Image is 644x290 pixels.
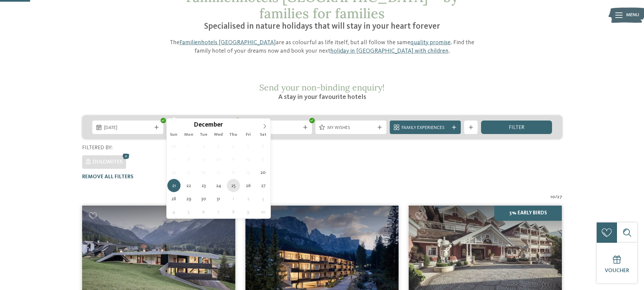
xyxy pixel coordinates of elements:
span: December 5, 2025 [242,139,255,153]
a: Familienhotels [GEOGRAPHIC_DATA] [180,39,276,46]
span: January 2, 2026 [242,192,255,205]
span: December 8, 2025 [182,153,195,166]
span: Remove all filters [82,174,134,180]
span: filter [509,125,524,130]
span: December 1, 2025 [182,139,195,153]
span: 27 [557,194,562,201]
span: Send your non-binding enquiry! [259,82,385,93]
span: December 2, 2025 [197,139,210,153]
span: Fri [241,133,256,137]
span: December 16, 2025 [197,166,210,179]
span: Dolomites [93,159,123,165]
span: January 5, 2026 [182,205,195,218]
span: January 1, 2026 [227,192,240,205]
span: Filtered by: [82,145,113,151]
span: December 4, 2025 [227,139,240,153]
span: Region [253,125,300,131]
span: January 3, 2026 [257,192,270,205]
span: January 7, 2026 [212,205,225,218]
span: January 4, 2026 [167,205,181,218]
span: December 20, 2025 [257,166,270,179]
span: / [555,194,557,201]
span: December 10, 2025 [212,153,225,166]
span: December 9, 2025 [197,153,210,166]
span: December 30, 2025 [197,192,210,205]
span: December 6, 2025 [257,139,270,153]
span: My wishes [327,125,375,131]
span: January 10, 2026 [257,205,270,218]
span: December 7, 2025 [167,153,181,166]
span: December 11, 2025 [227,153,240,166]
span: Voucher [605,268,629,273]
span: December 21, 2025 [167,179,181,192]
span: December 12, 2025 [242,153,255,166]
span: December 19, 2025 [242,166,255,179]
span: December 14, 2025 [167,166,181,179]
input: Year [223,121,245,128]
span: November 30, 2025 [167,139,181,153]
span: A stay in your favourite hotels [278,94,366,101]
span: Mon [181,133,196,137]
span: 10 [550,194,555,201]
span: December 31, 2025 [212,192,225,205]
span: Sat [256,133,270,137]
span: December 17, 2025 [212,166,225,179]
span: Wed [211,133,226,137]
span: December 15, 2025 [182,166,195,179]
span: December 26, 2025 [242,179,255,192]
span: December 28, 2025 [167,192,181,205]
span: December 22, 2025 [182,179,195,192]
span: December 23, 2025 [197,179,210,192]
span: December 25, 2025 [227,179,240,192]
span: December 27, 2025 [257,179,270,192]
span: Tue [196,133,211,137]
a: Voucher [597,243,637,283]
span: December 18, 2025 [227,166,240,179]
span: Sun [167,133,182,137]
span: December 13, 2025 [257,153,270,166]
a: quality promise [410,39,451,46]
a: holiday in [GEOGRAPHIC_DATA] with children [330,48,449,54]
span: January 9, 2026 [242,205,255,218]
span: December [194,122,223,129]
span: December 29, 2025 [182,192,195,205]
span: January 6, 2026 [197,205,210,218]
span: Specialised in nature holidays that will stay in your heart forever [204,22,440,31]
span: Thu [226,133,241,137]
span: December 24, 2025 [212,179,225,192]
span: Family Experiences [402,125,449,131]
span: [DATE] [104,125,151,131]
span: January 8, 2026 [227,205,240,218]
p: The are as colourful as life itself, but all follow the same . Find the family hotel of your drea... [162,38,483,55]
span: December 3, 2025 [212,139,225,153]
